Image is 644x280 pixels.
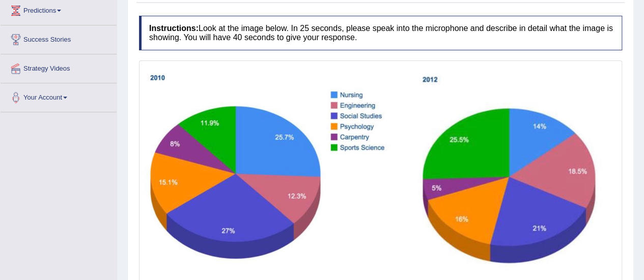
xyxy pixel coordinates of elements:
h4: Look at the image below. In 25 seconds, please speak into the microphone and describe in detail w... [139,16,622,50]
a: Success Stories [1,25,117,51]
a: Your Account [1,83,117,109]
b: Instructions: [149,24,199,33]
a: Strategy Videos [1,54,117,80]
